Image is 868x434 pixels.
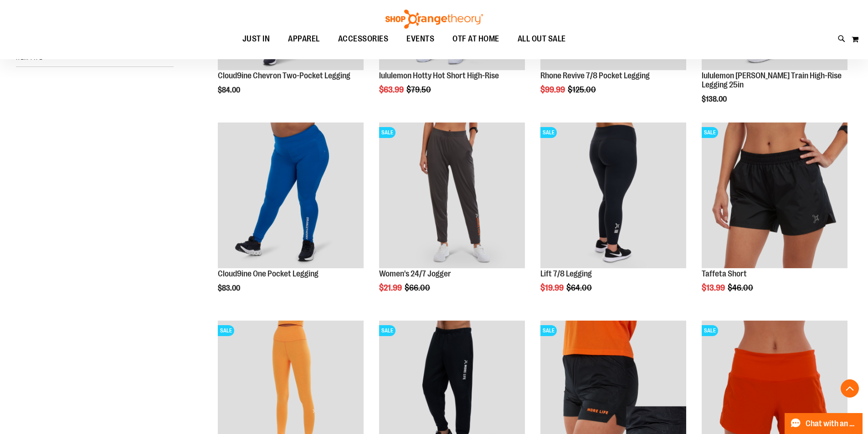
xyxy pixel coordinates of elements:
[568,85,597,94] span: $125.00
[406,29,434,49] span: EVENTS
[379,123,525,270] a: Product image for 24/7 JoggerSALE
[452,29,499,49] span: OTF AT HOME
[406,85,432,94] span: $79.50
[540,71,650,80] a: Rhone Revive 7/8 Pocket Legging
[702,269,747,278] a: Taffeta Short
[218,123,364,268] img: Cloud9ine One Pocket Legging
[702,325,718,336] span: SALE
[218,284,241,292] span: $83.00
[697,118,852,316] div: product
[218,325,234,336] span: SALE
[540,283,565,292] span: $19.99
[702,123,847,270] a: Main Image of Taffeta ShortSALE
[379,325,395,336] span: SALE
[806,419,857,428] span: Chat with an Expert
[702,283,726,292] span: $13.99
[379,85,405,94] span: $63.99
[702,95,728,103] span: $138.00
[518,29,566,49] span: ALL OUT SALE
[841,379,859,398] button: Back To Top
[728,283,755,292] span: $46.00
[218,123,364,270] a: Cloud9ine One Pocket Legging
[540,123,686,270] a: 2024 October Lift 7/8 LeggingSALE
[785,413,863,434] button: Chat with an Expert
[405,283,431,292] span: $66.00
[566,283,593,292] span: $64.00
[540,123,686,268] img: 2024 October Lift 7/8 Legging
[702,127,718,138] span: SALE
[218,86,241,94] span: $84.00
[379,269,451,278] a: Women's 24/7 Jogger
[242,29,270,49] span: JUST IN
[338,29,389,49] span: ACCESSORIES
[213,118,368,316] div: product
[540,269,592,278] a: Lift 7/8 Legging
[218,71,350,80] a: Cloud9ine Chevron Two-Pocket Legging
[379,123,525,268] img: Product image for 24/7 Jogger
[536,118,691,316] div: product
[540,127,557,138] span: SALE
[379,71,499,80] a: lululemon Hotty Hot Short High-Rise
[379,127,395,138] span: SALE
[540,85,566,94] span: $99.99
[702,123,847,268] img: Main Image of Taffeta Short
[288,29,320,49] span: APPAREL
[218,269,318,278] a: Cloud9ine One Pocket Legging
[375,118,529,316] div: product
[379,283,403,292] span: $21.99
[384,10,484,29] img: Shop Orangetheory
[540,325,557,336] span: SALE
[702,71,842,89] a: lululemon [PERSON_NAME] Train High-Rise Legging 25in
